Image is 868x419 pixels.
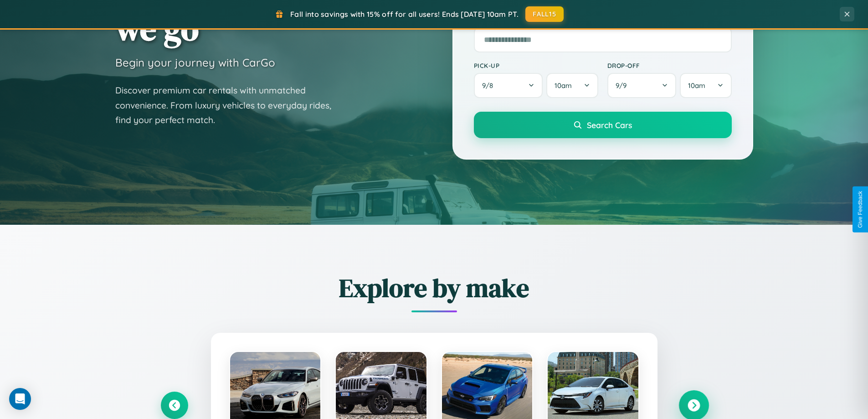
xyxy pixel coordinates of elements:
h3: Begin your journey with CarGo [115,56,275,69]
label: Pick-up [474,62,598,69]
label: Drop-off [607,62,732,69]
button: 10am [680,73,731,98]
span: 9 / 8 [482,81,498,90]
div: Give Feedback [857,191,863,228]
span: 10am [555,81,572,90]
button: 10am [546,73,598,98]
button: Search Cars [474,112,732,138]
span: Fall into savings with 15% off for all users! Ends [DATE] 10am PT. [290,10,519,19]
button: 9/9 [607,73,677,98]
p: Discover premium car rentals with unmatched convenience. From luxury vehicles to everyday rides, ... [115,83,343,128]
span: 9 / 9 [616,81,631,90]
button: 9/8 [474,73,543,98]
span: Search Cars [587,120,632,130]
h2: Explore by make [161,270,708,305]
button: FALL15 [525,6,564,22]
span: 10am [688,81,705,90]
div: Open Intercom Messenger [9,388,31,410]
